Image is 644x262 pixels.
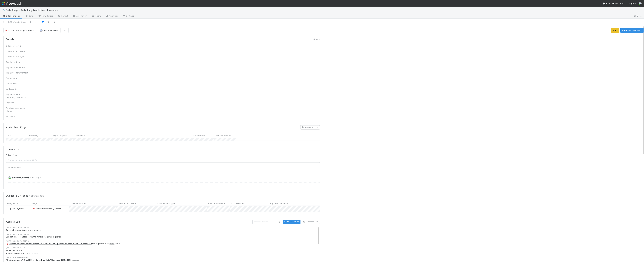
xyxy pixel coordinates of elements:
div: Offender Item Name [6,50,28,53]
span: Active Data Flags [Current] [32,207,61,210]
h5: Comments [6,148,320,151]
button: Start [611,28,619,33]
span: Reappeared Date [208,202,225,205]
span: Top Level Item Path [270,202,289,205]
img: avatar_b6a6ccf4-6160-40f7-90da-56c3221167ae.png [639,2,642,5]
summary: Active Flags from to (show more) [8,252,323,255]
h5: Activity Log [6,220,252,223]
span: Choose or drag and drop file(s) [6,158,320,163]
span: Offender Item Type [156,202,175,205]
button: Add Comment [6,165,23,170]
div: updated: [6,249,323,255]
a: Data [23,14,36,19]
a: Create new task on New Money - Data Valuation Update FD board if new PPS detected [9,243,92,245]
span: Stage [32,202,38,205]
span: 3 hours ago [29,176,41,179]
h5: Duplicate DF Tasks [6,194,28,197]
input: Search activities... [252,220,282,224]
span: Data Flags > Data Flag Resolution - Finance [6,9,60,12]
a: Severe Urgency Updater [6,229,30,231]
div: was triggered [6,236,323,238]
span: Offender Item ID [70,202,86,205]
div: Last Occurred At [214,133,236,138]
span: 3 of 5 offender items [8,20,26,23]
span: Top Level Item [231,202,244,205]
span: 🔧 [2,9,5,11]
div: Updated On [6,87,28,90]
div: [DATE] 10:09:05 AM GMT+8 [6,247,323,249]
a: Analytics [103,14,120,19]
a: failed [110,243,114,245]
div: Top Level Item [6,60,28,63]
a: Docs [631,14,644,19]
img: avatar_b6a6ccf4-6160-40f7-90da-56c3221167ae.png [7,207,10,210]
strong: AngelList [6,249,15,252]
span: [PERSON_NAME] [10,207,25,210]
strong: Active Flags [8,252,20,254]
a: Flow Builder [36,14,55,19]
h5: Active Data Flags [6,126,26,129]
span: [PERSON_NAME] [12,176,29,179]
div: Description [73,133,192,138]
div: Link [6,133,28,138]
div: Urgency [6,101,28,104]
div: Offender Item ID [6,44,28,47]
a: Layout [55,14,70,19]
div: [DATE] 10:09:06 AM GMT+8 [6,233,323,236]
span: My Tasks [612,2,624,5]
div: Previous Assignment Match [6,107,28,112]
div: [DATE] 10:09:06 AM GMT+8 [6,240,323,242]
span: Offender items [2,14,20,17]
div: [DATE] 10:36:27 PM GMT+8 [6,256,323,259]
a: The Automation "[Track] Start Date/Due Date" (Executor ID: 54499) [6,259,71,261]
button: Undo Last Action [283,220,300,224]
a: [Do not disable] Offenders with Active Flags [6,236,49,238]
button: Export as CSV [301,220,320,224]
label: Attach files: [6,153,17,156]
span: 1 offender item [29,194,44,197]
div: was triggered [6,229,323,232]
span: Active Data Flags [Current] [5,29,34,32]
div: Category [28,133,51,138]
button: Refresh Active Flags [620,28,644,33]
div: PA Check [6,115,28,118]
span: was triggered but it to run [6,243,120,245]
div: Help [603,2,610,5]
div: Created On [6,82,28,85]
img: avatar_b6a6ccf4-6160-40f7-90da-56c3221167ae.png [40,29,43,32]
span: [PERSON_NAME] [43,29,59,32]
span: Flow Builder [38,14,53,17]
a: Team [90,14,103,19]
span: Offender Item Name [117,202,136,205]
img: logo-inverted-e16ddd16eac7371096b0.svg [2,1,22,6]
button: [PERSON_NAME] [37,28,61,33]
span: (show more) [29,252,39,254]
a: Automation [70,14,90,19]
div: Current State [192,133,214,138]
span: AngelList [629,2,637,5]
h5: Details [6,38,14,41]
a: My Tasks [612,2,624,5]
a: Edit [313,38,320,40]
div: [DATE] 10:09:06 AM GMT+8 [6,226,323,229]
button: Download CSV [300,125,320,130]
div: Top Level Item Path [6,66,28,69]
a: Settings [120,14,136,19]
div: [PERSON_NAME] [7,207,25,210]
span: Assigned To [7,202,19,205]
div: Offender Item Type [6,55,28,58]
div: Top Level Item Reporting Obligation? [6,93,28,99]
div: Reappeared? [6,77,28,80]
div: Top Level Item Contact [6,71,28,74]
div: Active Data Flags [Current] [32,207,61,210]
div: Unique Flag Key [51,133,73,138]
img: avatar_b6a6ccf4-6160-40f7-90da-56c3221167ae.png [8,176,11,179]
button: Active Data Flags [Current] [3,28,36,33]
